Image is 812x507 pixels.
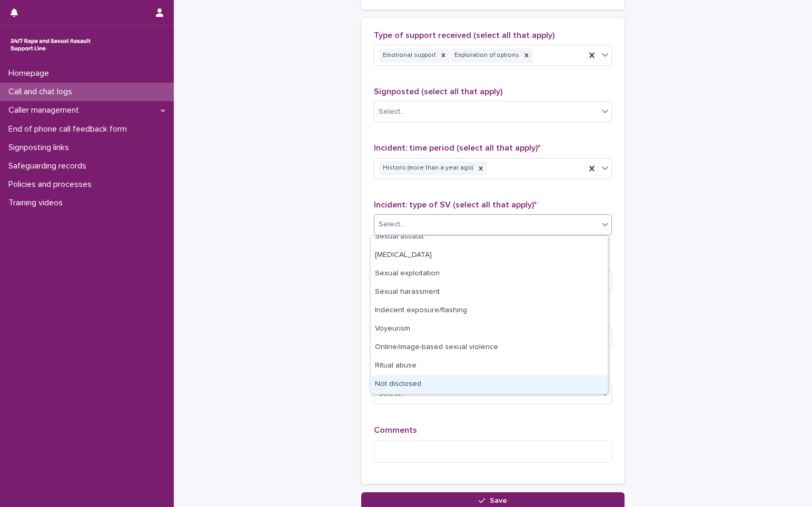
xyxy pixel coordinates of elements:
[371,302,608,320] div: Indecent exposure/flashing
[371,320,608,339] div: Voyeurism
[374,426,417,434] span: Comments
[379,106,405,117] div: Select...
[374,87,502,96] span: Signposted (select all that apply)
[374,201,537,209] span: Incident: type of SV (select all that apply)
[4,143,77,153] p: Signposting links
[4,124,135,134] p: End of phone call feedback form
[371,265,608,283] div: Sexual exploitation
[371,375,608,394] div: Not disclosed
[4,161,95,171] p: Safeguarding records
[4,68,57,78] p: Homepage
[379,219,405,230] div: Select...
[451,48,521,63] div: Exploration of options
[380,48,438,63] div: Emotional support
[371,283,608,302] div: Sexual harassment
[8,34,93,55] img: rhQMoQhaT3yELyF149Cw
[4,180,100,190] p: Policies and processes
[4,87,81,97] p: Call and chat logs
[374,31,554,39] span: Type of support received (select all that apply)
[371,339,608,357] div: Online/image-based sexual violence
[490,497,507,504] span: Save
[380,161,475,175] div: Historic (more than a year ago)
[4,105,87,115] p: Caller management
[371,228,608,246] div: Sexual assault
[371,357,608,375] div: Ritual abuse
[371,246,608,265] div: Child sexual abuse
[374,144,540,152] span: Incident: time period (select all that apply)
[4,198,71,208] p: Training videos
